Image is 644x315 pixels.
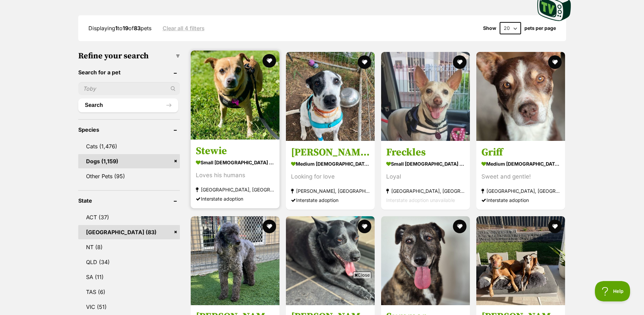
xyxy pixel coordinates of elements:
[386,172,465,181] div: Loyal
[286,141,375,210] a: [PERSON_NAME] medium [DEMOGRAPHIC_DATA] Dog Looking for love [PERSON_NAME], [GEOGRAPHIC_DATA] Int...
[78,300,180,314] a: VIC (51)
[123,25,128,32] strong: 19
[381,52,470,141] img: Freckles - Jack Russell Terrier Dog
[386,146,465,159] h3: Freckles
[199,281,445,312] iframe: Advertisement
[481,172,560,181] div: Sweet and gentle!
[163,25,205,31] a: Clear all 4 filters
[134,25,141,32] strong: 83
[78,270,180,284] a: SA (11)
[78,82,180,95] input: Toby
[381,216,470,305] img: Summer - Mixed Dog
[291,172,370,181] div: Looking for love
[476,52,565,141] img: Griff - Australian Kelpie Dog
[358,220,371,233] button: favourite
[476,141,565,210] a: Griff medium [DEMOGRAPHIC_DATA] Dog Sweet and gentle! [GEOGRAPHIC_DATA], [GEOGRAPHIC_DATA] Inters...
[115,25,118,32] strong: 1
[291,146,370,159] h3: [PERSON_NAME]
[196,171,274,180] div: Loves his humans
[196,145,274,157] h3: Stewie
[78,210,180,224] a: ACT (37)
[196,194,274,203] div: Interstate adoption
[78,127,180,133] header: Species
[548,55,562,69] button: favourite
[476,216,565,305] img: Marley - Staffordshire Bull Terrier Dog
[386,159,465,169] strong: small [DEMOGRAPHIC_DATA] Dog
[78,255,180,269] a: QLD (34)
[78,169,180,183] a: Other Pets (95)
[196,157,274,167] strong: small [DEMOGRAPHIC_DATA] Dog
[88,25,151,32] span: Displaying to of pets
[483,25,496,31] span: Show
[353,272,371,278] span: Close
[381,141,470,210] a: Freckles small [DEMOGRAPHIC_DATA] Dog Loyal [GEOGRAPHIC_DATA], [GEOGRAPHIC_DATA] Interstate adopt...
[191,140,279,208] a: Stewie small [DEMOGRAPHIC_DATA] Dog Loves his humans [GEOGRAPHIC_DATA], [GEOGRAPHIC_DATA] Interst...
[78,154,180,168] a: Dogs (1,159)
[481,159,560,169] strong: medium [DEMOGRAPHIC_DATA] Dog
[453,55,466,69] button: favourite
[191,216,279,305] img: Coco Bella - Poodle (Miniature) Dog
[386,186,465,196] strong: [GEOGRAPHIC_DATA], [GEOGRAPHIC_DATA]
[263,220,276,233] button: favourite
[481,146,560,159] h3: Griff
[291,186,370,196] strong: [PERSON_NAME], [GEOGRAPHIC_DATA]
[524,25,556,31] label: pets per page
[291,196,370,205] div: Interstate adoption
[291,159,370,169] strong: medium [DEMOGRAPHIC_DATA] Dog
[358,55,371,69] button: favourite
[481,196,560,205] div: Interstate adoption
[78,98,178,112] button: Search
[191,51,279,140] img: Stewie - Jack Russell Terrier Dog
[78,69,180,75] header: Search for a pet
[595,281,630,301] iframe: Help Scout Beacon - Open
[78,240,180,254] a: NT (8)
[78,51,180,61] h3: Refine your search
[386,197,455,203] span: Interstate adoption unavailable
[286,216,375,305] img: Bowie - Australian Stumpy Tail Cattle Dog
[78,198,180,204] header: State
[286,52,375,141] img: Louis - Bull Arab Dog
[263,54,276,68] button: favourite
[453,220,466,233] button: favourite
[548,220,562,233] button: favourite
[481,186,560,196] strong: [GEOGRAPHIC_DATA], [GEOGRAPHIC_DATA]
[78,285,180,299] a: TAS (6)
[196,185,274,194] strong: [GEOGRAPHIC_DATA], [GEOGRAPHIC_DATA]
[78,139,180,153] a: Cats (1,476)
[78,225,180,239] a: [GEOGRAPHIC_DATA] (83)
